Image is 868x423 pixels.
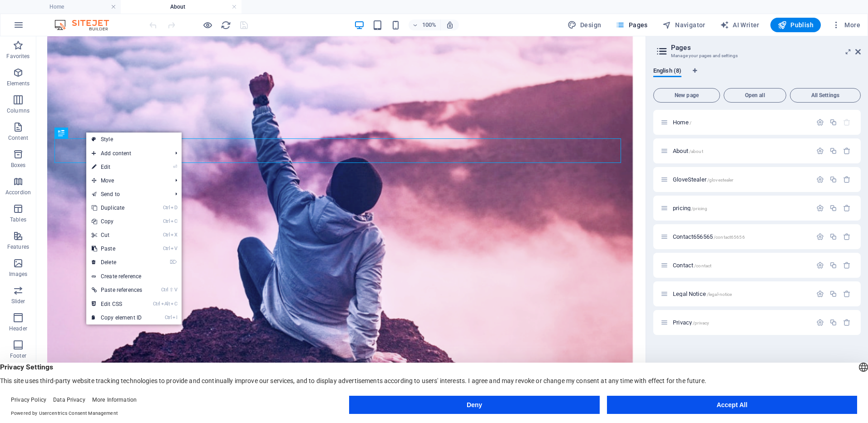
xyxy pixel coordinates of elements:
i: Reload page [221,20,231,30]
span: AI Writer [720,20,759,30]
div: Design (Ctrl+Alt+Y) [564,18,605,32]
i: D [171,205,177,211]
div: Duplicate [829,233,837,241]
a: Style [86,133,182,146]
button: AI Writer [716,18,763,32]
span: /pricing [691,206,707,211]
a: ⌦Delete [86,256,148,269]
button: Publish [770,18,821,32]
i: C [171,301,177,307]
h4: About [121,2,242,12]
button: New page [653,88,720,103]
p: Elements [7,80,30,87]
div: Settings [816,261,824,269]
a: CtrlVPaste [86,242,148,256]
button: Navigator [659,18,709,32]
div: Remove [843,204,851,212]
span: /legal-notice [707,292,732,297]
div: Remove [843,147,851,155]
i: Alt [161,301,170,307]
i: ⏎ [173,164,177,170]
a: Create reference [86,270,182,283]
i: Ctrl [163,232,170,238]
i: V [174,287,177,293]
span: English (8) [653,65,681,78]
img: Editor Logo [52,20,120,30]
button: Click here to leave preview mode and continue editing [202,20,213,30]
span: Click to open page [673,290,732,297]
span: Click to open page [673,205,707,211]
span: Pages [616,20,647,30]
i: Ctrl [153,301,160,307]
button: Design [564,18,605,32]
div: Home/ [670,119,812,125]
span: All Settings [794,93,857,98]
p: Footer [10,352,26,359]
p: Boxes [11,162,26,169]
button: All Settings [790,88,861,103]
p: Content [8,134,28,142]
div: pricing/pricing [670,205,812,211]
h6: 100% [422,20,437,30]
p: Columns [7,107,30,114]
span: /contact65656 [714,235,745,240]
a: CtrlICopy element ID [86,311,148,325]
i: Ctrl [165,315,172,320]
div: Remove [843,290,851,298]
h2: Pages [671,44,861,52]
div: Settings [816,118,824,126]
i: Ctrl [161,287,168,293]
span: Open all [728,93,782,98]
button: 100% [409,20,441,30]
div: Duplicate [829,176,837,183]
span: /glovestealer [707,177,734,182]
div: Privacy/privacy [670,320,812,325]
div: Duplicate [829,290,837,298]
button: reload [220,20,231,30]
button: More [828,18,864,32]
button: Pages [612,18,651,32]
div: Contact656565/contact65656 [670,234,812,240]
div: Remove [843,233,851,241]
div: Settings [816,233,824,241]
i: ⇧ [169,287,173,293]
h3: Manage your pages and settings [671,52,843,60]
span: Publish [778,20,814,30]
span: GloveStealer [673,176,733,183]
i: I [173,315,177,320]
div: Settings [816,204,824,212]
div: The startpage cannot be deleted [843,118,851,126]
i: On resize automatically adjust zoom level to fit chosen device. [446,21,454,29]
i: Ctrl [163,218,170,224]
span: Click to open page [673,262,711,269]
div: GloveStealer/glovestealer [670,177,812,182]
a: CtrlXCut [86,228,148,242]
div: Duplicate [829,319,837,326]
p: Header [9,325,27,332]
span: About [673,148,703,154]
a: CtrlDDuplicate [86,201,148,215]
span: New page [657,93,716,98]
span: Click to open page [673,319,709,326]
button: Open all [724,88,786,103]
div: Remove [843,176,851,183]
p: Tables [10,216,26,223]
span: Click to open page [673,119,691,126]
div: Duplicate [829,118,837,126]
div: Remove [843,319,851,326]
a: CtrlCCopy [86,215,148,228]
span: /contact [694,263,711,268]
span: Click to open page [673,233,745,240]
div: Contact/contact [670,262,812,268]
span: Design [567,20,602,30]
span: Navigator [662,20,705,30]
span: / [690,120,691,125]
p: Slider [11,298,25,305]
p: Favorites [6,53,30,60]
div: Legal Notice/legal-notice [670,291,812,297]
a: ⏎Edit [86,160,148,174]
div: Duplicate [829,204,837,212]
i: V [171,246,177,251]
div: About/about [670,148,812,154]
p: Features [7,243,29,251]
